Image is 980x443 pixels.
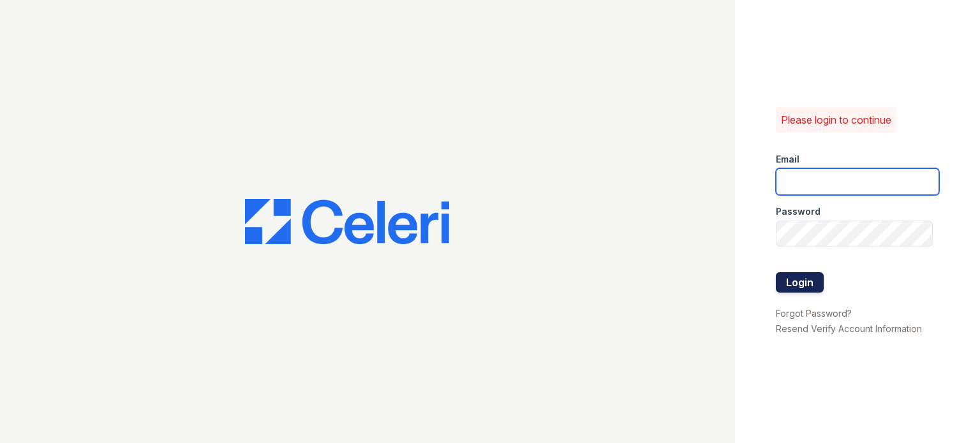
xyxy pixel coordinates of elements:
img: CE_Logo_Blue-a8612792a0a2168367f1c8372b55b34899dd931a85d93a1a3d3e32e68fde9ad4.png [245,199,449,245]
p: Please login to continue [781,112,891,127]
button: Login [776,272,824,293]
label: Password [776,205,820,218]
label: Email [776,153,799,166]
a: Resend Verify Account Information [776,323,922,334]
a: Forgot Password? [776,308,852,319]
